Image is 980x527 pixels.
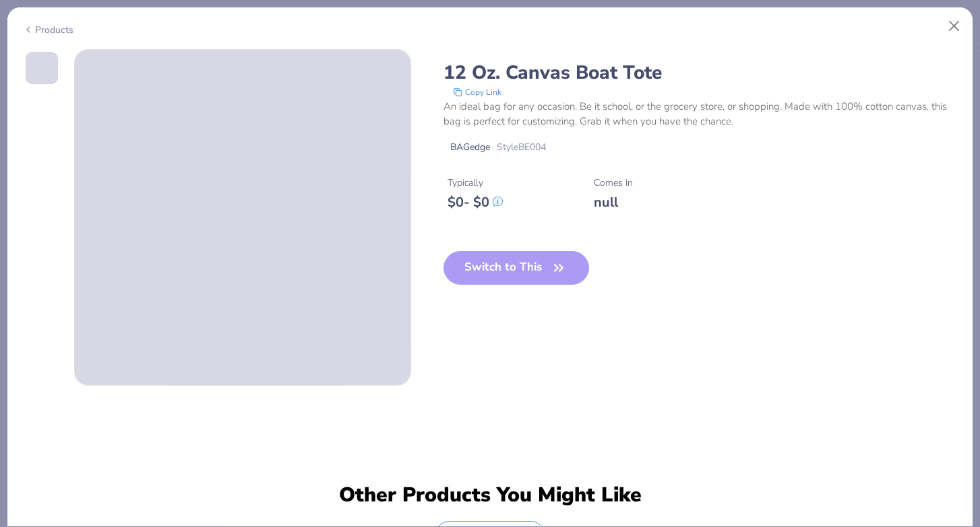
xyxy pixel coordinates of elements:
[497,140,546,154] span: Style BE004
[450,140,490,154] span: BAGedge
[23,23,73,37] div: Products
[449,85,506,99] button: copy to clipboard
[448,176,503,190] div: Typically
[594,194,633,211] div: null
[448,194,503,211] div: $ 0 - $ 0
[594,176,633,190] div: Comes In
[443,60,958,85] div: 12 Oz. Canvas Boat Tote
[942,13,967,39] button: Close
[330,483,650,507] div: Other Products You Might Like
[443,99,958,129] div: An ideal bag for any occasion. Be it school, or the grocery store, or shopping. Made with 100% co...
